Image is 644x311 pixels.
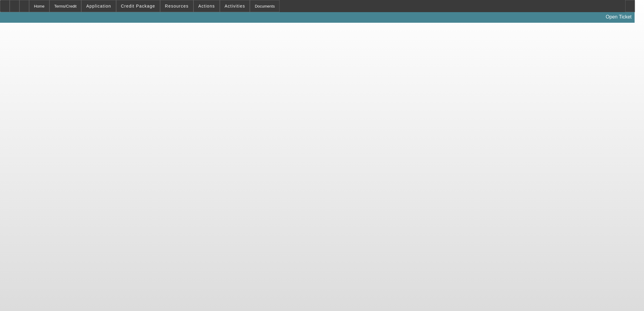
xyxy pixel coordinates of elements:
button: Resources [160,0,193,12]
span: Activities [225,4,245,8]
button: Application [82,0,116,12]
span: Credit Package [121,4,155,8]
span: Application [86,4,111,8]
button: Credit Package [116,0,160,12]
a: Open Ticket [603,12,634,22]
span: Resources [165,4,189,8]
button: Actions [194,0,220,12]
button: Activities [220,0,250,12]
span: Actions [198,4,215,8]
